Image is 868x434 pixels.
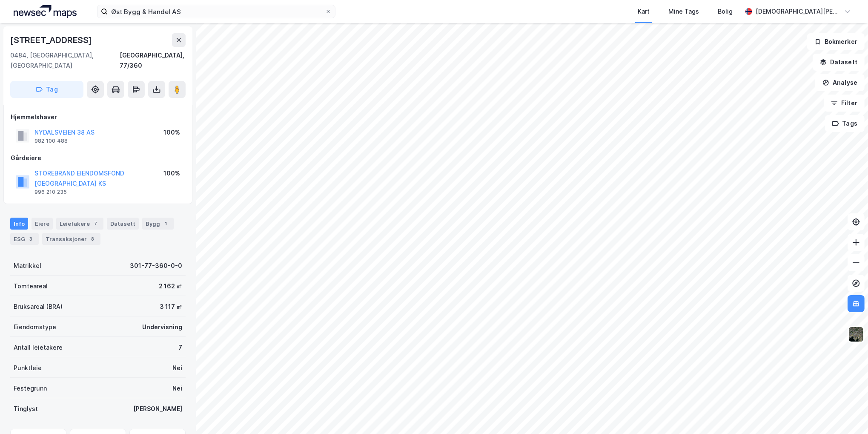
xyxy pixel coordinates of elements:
div: 7 [92,219,100,228]
div: 0484, [GEOGRAPHIC_DATA], [GEOGRAPHIC_DATA] [10,50,120,71]
div: Leietakere [56,218,103,230]
img: logo.a4113a55bc3d86da70a041830d287a7e.svg [14,5,77,18]
div: 1 [162,219,170,228]
div: Nei [172,383,182,394]
div: 3 117 ㎡ [160,302,182,312]
button: Analyse [815,74,865,91]
div: Eiere [32,218,53,230]
div: Mine Tags [668,6,699,17]
button: Datasett [813,54,865,71]
div: Punktleie [14,363,42,373]
div: 8 [89,235,97,243]
div: Bruksareal (BRA) [14,302,63,312]
div: Tomteareal [14,281,48,291]
button: Tags [825,115,865,132]
div: Datasett [107,218,139,230]
div: 7 [178,342,182,353]
div: [STREET_ADDRESS] [10,33,94,47]
div: Matrikkel [14,261,41,271]
div: Nei [172,363,182,373]
div: 100% [163,127,180,138]
div: 100% [163,168,180,178]
div: 2 162 ㎡ [159,281,182,291]
div: [DEMOGRAPHIC_DATA][PERSON_NAME] [756,6,841,17]
div: Festegrunn [14,383,47,394]
div: Eiendomstype [14,322,56,332]
div: 3 [27,235,35,243]
div: Bygg [142,218,174,230]
input: Søk på adresse, matrikkel, gårdeiere, leietakere eller personer [108,5,325,18]
div: Bolig [718,6,733,17]
div: Hjemmelshaver [11,112,185,122]
div: 982 100 488 [34,138,68,144]
div: 301-77-360-0-0 [130,261,182,271]
div: ESG [10,233,39,245]
div: Gårdeiere [11,153,185,163]
div: 996 210 235 [34,189,67,195]
div: Transaksjoner [42,233,100,245]
div: [GEOGRAPHIC_DATA], 77/360 [120,50,186,71]
img: 9k= [848,326,864,342]
div: Info [10,218,28,230]
div: Tinglyst [14,404,38,414]
button: Filter [824,95,865,112]
button: Bokmerker [807,33,865,50]
div: Kart [638,6,650,17]
div: [PERSON_NAME] [133,404,182,414]
button: Tag [10,81,83,98]
div: Undervisning [142,322,182,332]
iframe: Chat Widget [825,393,868,434]
div: Antall leietakere [14,342,63,353]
